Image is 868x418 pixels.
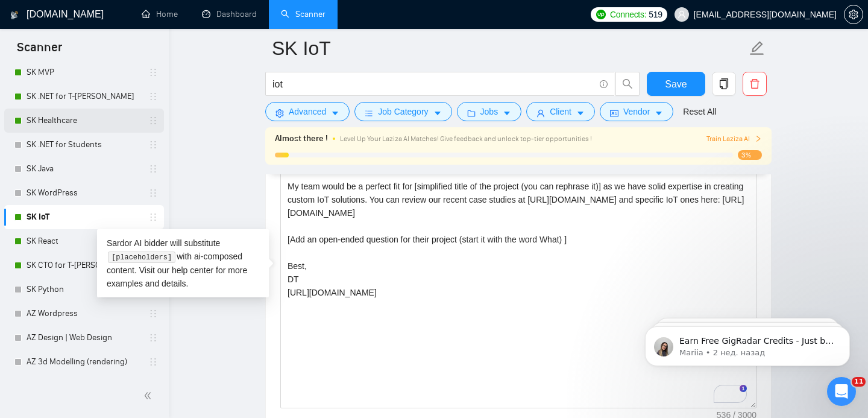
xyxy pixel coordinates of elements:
[27,84,141,109] a: SK .NET for T-[PERSON_NAME]
[148,357,158,367] span: holder
[365,109,373,118] span: bars
[108,252,175,264] code: [placeholders]
[706,133,762,145] button: Train Laziza AI
[616,78,639,89] span: search
[827,377,856,406] iframe: Intercom live chat
[280,137,756,408] textarea: To enrich screen reader interactions, please activate Accessibility in Grammarly extension settings
[844,10,863,19] span: setting
[503,109,511,118] span: caret-down
[142,9,178,19] a: homeHome
[340,135,592,143] span: Level Up Your Laziza AI Matches! Give feedback and unlock top-tier opportunities !
[526,102,595,121] button: userClientcaret-down
[265,102,350,121] button: settingAdvancedcaret-down
[97,229,269,297] div: Sardor AI bidder will substitute with ai-composed content. Visit our for more examples and details.
[480,105,498,118] span: Jobs
[627,301,868,385] iframe: Intercom notifications сообщение
[172,265,213,275] a: help center
[272,33,747,63] input: Scanner name...
[148,333,158,343] span: holder
[7,39,72,64] span: Scanner
[27,229,141,253] a: SK React
[27,60,141,84] a: SK MVP
[27,109,141,133] a: SK Healthcare
[27,350,141,374] a: AZ 3d Modelling (rendering)
[749,40,765,56] span: edit
[683,105,716,118] a: Reset All
[27,253,141,277] a: SK CTO for T-[PERSON_NAME]
[148,309,158,318] span: holder
[600,80,608,88] span: info-circle
[649,8,662,21] span: 519
[600,102,673,121] button: idcardVendorcaret-down
[289,105,326,118] span: Advanced
[576,109,585,118] span: caret-down
[457,102,522,121] button: folderJobscaret-down
[148,92,158,101] span: holder
[275,132,328,145] span: Almost there !
[27,326,141,350] a: AZ Design | Web Design
[536,109,545,118] span: user
[610,8,646,21] span: Connects:
[665,77,687,92] span: Save
[148,164,158,174] span: holder
[331,109,339,118] span: caret-down
[148,116,158,125] span: holder
[678,10,686,19] span: user
[610,109,618,118] span: idcard
[743,78,766,89] span: delete
[467,109,476,118] span: folder
[550,105,571,118] span: Client
[433,109,442,118] span: caret-down
[655,109,663,118] span: caret-down
[844,5,863,24] button: setting
[148,68,158,77] span: holder
[143,390,156,402] span: double-left
[27,302,141,326] a: AZ Wordpress
[27,157,141,181] a: SK Java
[738,150,762,160] span: 3%
[755,135,762,142] span: right
[615,72,640,96] button: search
[272,77,594,92] input: Search Freelance Jobs...
[27,181,141,205] a: SK WordPress
[27,277,141,302] a: SK Python
[275,109,284,118] span: setting
[743,72,767,96] button: delete
[623,105,650,118] span: Vendor
[844,10,863,19] a: setting
[378,105,428,118] span: Job Category
[852,377,866,387] span: 11
[647,72,705,96] button: Save
[148,188,158,198] span: holder
[27,205,141,229] a: SK IoT
[27,133,141,157] a: SK .NET for Students
[202,9,257,19] a: dashboardDashboard
[354,102,451,121] button: barsJob Categorycaret-down
[148,212,158,222] span: holder
[712,78,735,89] span: copy
[712,72,736,96] button: copy
[596,10,606,19] img: upwork-logo.png
[281,9,325,19] a: searchScanner
[148,140,158,150] span: holder
[10,5,19,25] img: logo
